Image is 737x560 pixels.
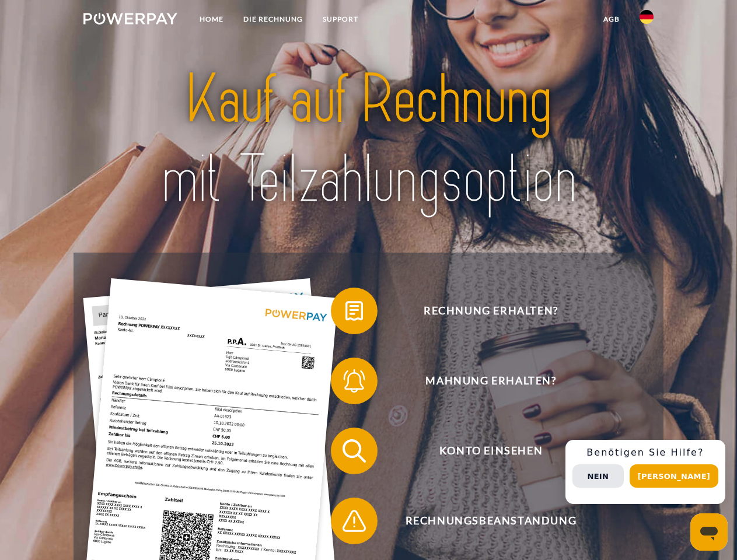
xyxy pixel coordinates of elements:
button: Rechnungsbeanstandung [331,498,634,544]
a: SUPPORT [313,9,368,30]
div: Schnellhilfe [565,440,725,504]
span: Mahnung erhalten? [348,358,634,404]
img: qb_bill.svg [340,296,369,325]
button: Rechnung erhalten? [331,288,634,334]
span: Rechnungsbeanstandung [348,498,634,544]
a: agb [593,9,630,30]
img: qb_warning.svg [340,506,369,535]
img: logo-powerpay-white.svg [83,13,177,24]
span: Rechnung erhalten? [348,288,634,334]
button: Mahnung erhalten? [331,358,634,404]
a: DIE RECHNUNG [233,9,313,30]
img: de [640,10,654,24]
img: qb_bell.svg [340,366,369,395]
img: title-powerpay_de.svg [111,56,626,223]
button: Nein [572,464,624,488]
a: Home [190,9,233,30]
button: [PERSON_NAME] [630,464,718,488]
img: qb_search.svg [340,436,369,466]
span: Konto einsehen [348,428,634,474]
h3: Benötigen Sie Hilfe? [572,447,718,459]
button: Konto einsehen [331,428,634,474]
iframe: Schaltfläche zum Öffnen des Messaging-Fensters [690,513,728,551]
